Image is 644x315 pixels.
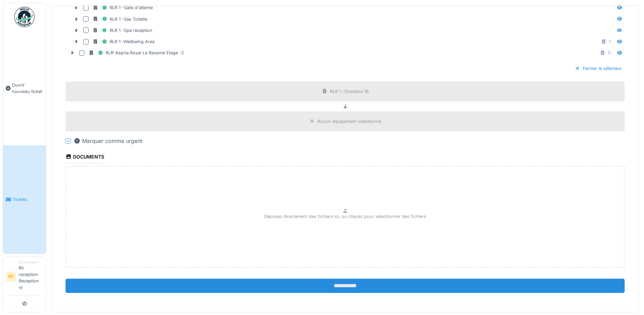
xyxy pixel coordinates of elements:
div: RLR 1 -Chambre 19 [330,88,369,95]
div: RLR 1 -Sas Toilette [93,15,147,23]
p: Déposez directement des fichiers ici, ou cliquez pour sélectionner des fichiers [264,213,426,220]
div: 1 [609,38,611,45]
div: Documents [66,152,104,163]
div: 5 [608,50,611,56]
div: Demandeur [19,260,43,265]
div: RLR 1 -Spa reception [93,26,152,35]
div: RLR 1 -Wellbeing Area [93,37,154,46]
div: RLR 1 -Salle d'attente [93,3,153,12]
div: Fermer le sélecteur [572,64,625,73]
img: Badge_color-CXgf-gQk.svg [14,7,35,27]
a: Ouvrir nouveau ticket [3,31,46,145]
div: Aucun équipement sélectionné [317,118,381,125]
span: Tickets [13,196,43,203]
li: Rlr reception Reception rlr [19,260,43,294]
div: Marquer comme urgent [74,137,142,145]
span: Ouvrir nouveau ticket [12,82,43,95]
li: RR [6,272,16,282]
a: RR DemandeurRlr reception Reception rlr [6,260,43,295]
div: RLR-Aspria Royal La Rasante Etage -2 [89,49,184,57]
a: Tickets [3,145,46,253]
